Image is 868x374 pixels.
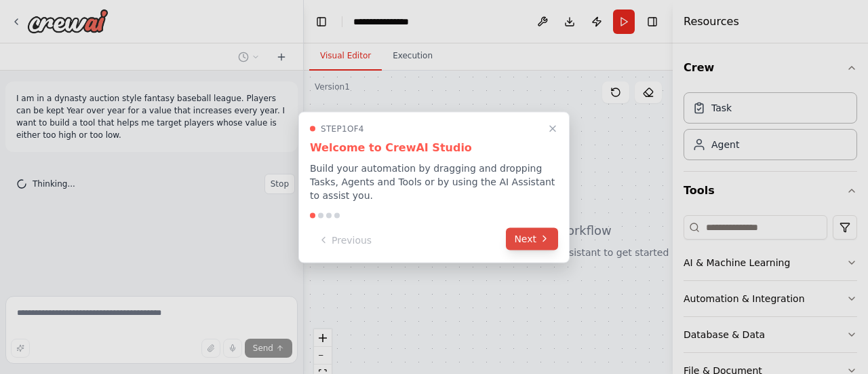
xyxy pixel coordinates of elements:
[321,123,364,134] span: Step 1 of 4
[310,229,380,251] button: Previous
[545,120,561,136] button: Close walkthrough
[310,161,558,202] p: Build your automation by dragging and dropping Tasks, Agents and Tools or by using the AI Assista...
[506,227,558,250] button: Next
[310,139,558,155] h3: Welcome to CrewAI Studio
[312,12,331,31] button: Hide left sidebar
